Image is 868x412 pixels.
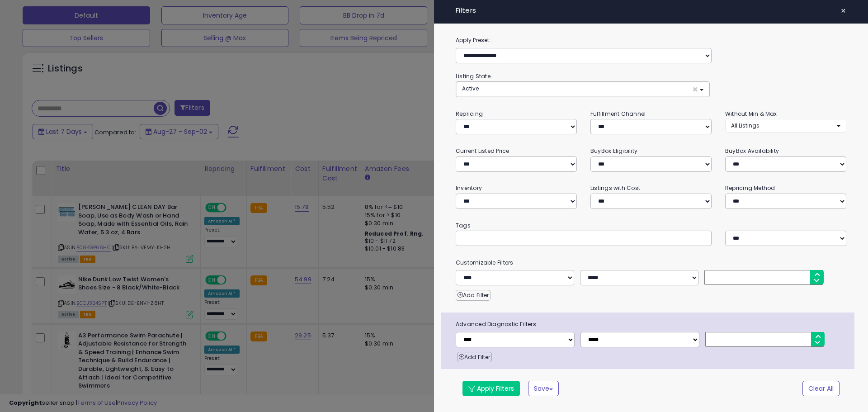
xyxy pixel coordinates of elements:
[802,381,840,396] button: Clear All
[590,147,637,155] small: BuyBox Eligibility
[456,110,483,118] small: Repricing
[456,147,509,155] small: Current Listed Price
[449,35,853,45] label: Apply Preset:
[528,381,559,396] button: Save
[449,319,854,329] span: Advanced Diagnostic Filters
[725,110,777,118] small: Without Min & Max
[462,85,479,92] span: Active
[731,122,759,129] span: All Listings
[590,110,646,118] small: Fulfillment Channel
[462,381,520,396] button: Apply Filters
[840,5,846,17] span: ×
[449,221,853,231] small: Tags
[456,82,709,97] button: Active ×
[725,119,846,132] button: All Listings
[456,72,491,80] small: Listing State
[692,85,698,94] span: ×
[449,258,853,268] small: Customizable Filters
[837,5,850,17] button: ×
[456,184,482,192] small: Inventory
[725,147,779,155] small: BuyBox Availability
[456,7,846,14] h4: Filters
[457,352,492,363] button: Add Filter
[725,184,775,192] small: Repricing Method
[456,290,491,301] button: Add Filter
[590,184,640,192] small: Listings with Cost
